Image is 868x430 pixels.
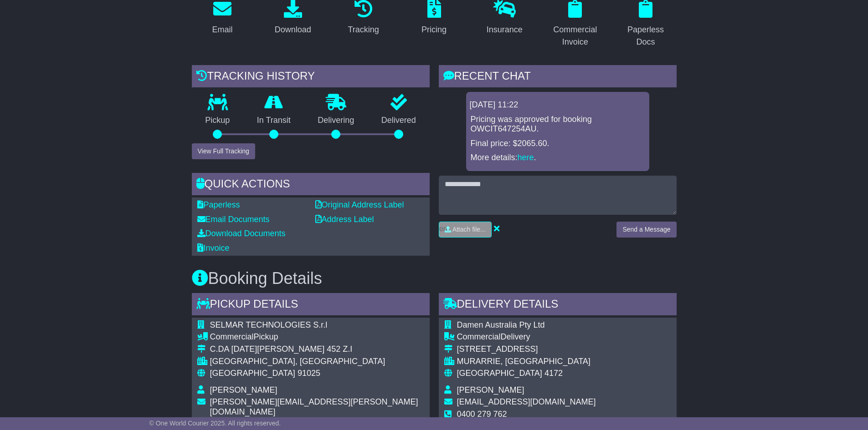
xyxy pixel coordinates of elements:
[210,332,254,341] span: Commercial
[471,115,645,134] p: Pricing was approved for booking OWCIT647254AU.
[298,369,320,378] span: 91025
[439,293,677,318] div: Delivery Details
[197,243,230,253] a: Invoice
[550,24,600,48] div: Commercial Invoice
[304,116,368,126] p: Delivering
[212,24,232,36] div: Email
[457,369,542,378] span: [GEOGRAPHIC_DATA]
[457,320,545,329] span: Damen Australia Pty Ltd
[518,153,534,162] a: here
[457,397,596,406] span: [EMAIL_ADDRESS][DOMAIN_NAME]
[457,385,524,395] span: [PERSON_NAME]
[315,200,404,209] a: Original Address Label
[470,100,646,110] div: [DATE] 11:22
[457,344,596,354] div: [STREET_ADDRESS]
[439,65,677,90] div: RECENT CHAT
[149,420,281,427] span: © One World Courier 2025. All rights reserved.
[368,116,430,126] p: Delivered
[210,397,418,416] span: [PERSON_NAME][EMAIL_ADDRESS][PERSON_NAME][DOMAIN_NAME]
[421,24,447,36] div: Pricing
[544,369,563,378] span: 4172
[210,369,295,378] span: [GEOGRAPHIC_DATA]
[457,410,507,419] span: 0400 279 762
[210,344,424,354] div: C.DA [DATE][PERSON_NAME] 452 Z.I
[616,222,676,238] button: Send a Message
[210,385,277,395] span: [PERSON_NAME]
[197,200,240,209] a: Paperless
[471,139,645,149] p: Final price: $2065.60.
[457,332,501,341] span: Commercial
[457,357,596,367] div: MURARRIE, [GEOGRAPHIC_DATA]
[197,229,286,238] a: Download Documents
[192,293,430,318] div: Pickup Details
[192,116,244,126] p: Pickup
[471,153,645,163] p: More details: .
[192,143,255,159] button: View Full Tracking
[315,215,374,224] a: Address Label
[487,24,523,36] div: Insurance
[210,332,424,342] div: Pickup
[192,65,430,90] div: Tracking history
[197,215,270,224] a: Email Documents
[192,269,677,288] h3: Booking Details
[243,116,304,126] p: In Transit
[348,24,379,36] div: Tracking
[210,320,328,329] span: SELMAR TECHNOLOGIES S.r.l
[457,332,596,342] div: Delivery
[192,173,430,197] div: Quick Actions
[210,357,424,367] div: [GEOGRAPHIC_DATA], [GEOGRAPHIC_DATA]
[275,24,311,36] div: Download
[621,24,671,48] div: Paperless Docs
